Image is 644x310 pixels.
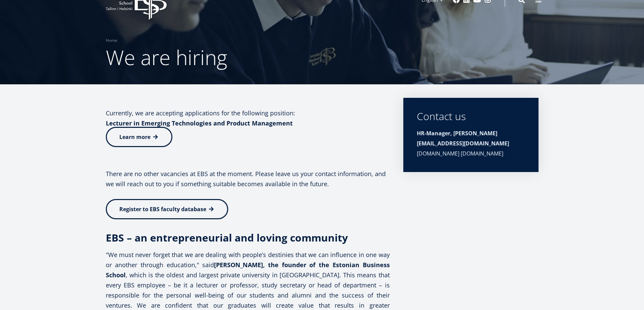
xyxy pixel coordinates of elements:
a: Home [106,37,117,44]
strong: [PERSON_NAME], the founder of the Estonian Business School [106,261,390,279]
div: [DOMAIN_NAME] [DOMAIN_NAME] [417,128,525,159]
span: Register to EBS faculty database [119,205,206,213]
strong: Lecturer in Emerging Technologies and Product Management [106,119,293,127]
strong: EBS – an entrepreneurial and loving community [106,231,348,245]
strong: HR-Manager, [PERSON_NAME][EMAIL_ADDRESS][DOMAIN_NAME] [417,130,509,147]
a: Learn more [106,127,172,147]
div: Contact us [417,111,525,121]
p: There are no other vacancies at EBS at the moment. Please leave us your contact information, and ... [106,169,390,189]
span: We are hiring [106,44,227,71]
p: Currently, we are accepting applications for the following position: [106,108,390,128]
a: Register to EBS faculty database [106,199,228,219]
span: Learn more [119,133,150,141]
